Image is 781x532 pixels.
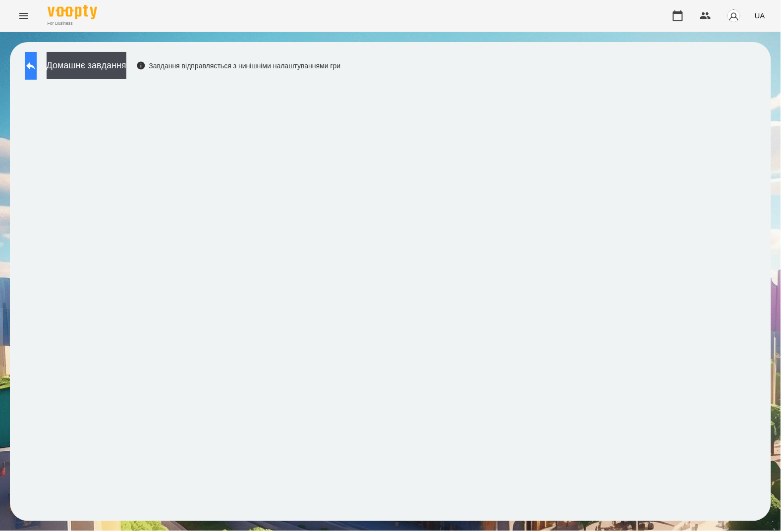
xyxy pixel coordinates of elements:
[12,4,36,28] button: Menu
[47,52,126,79] button: Домашнє завдання
[136,61,341,71] div: Завдання відправляється з нинішніми налаштуваннями гри
[751,6,769,25] button: UA
[48,5,97,19] img: Voopty Logo
[755,10,765,21] span: UA
[727,9,741,23] img: avatar_s.png
[48,20,97,27] span: For Business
